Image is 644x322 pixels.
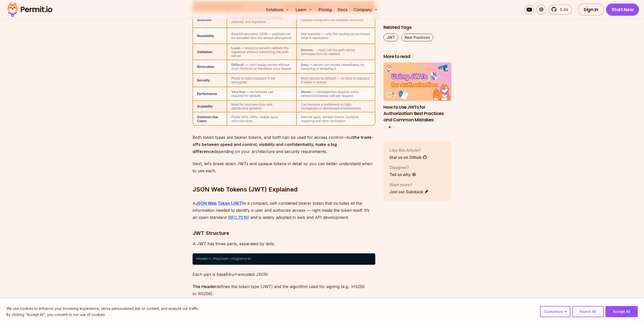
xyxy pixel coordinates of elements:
[557,7,568,13] span: 5.4k
[6,312,199,318] p: By clicking "Accept All", you consent to our use of cookies.
[578,4,604,16] a: Sign In
[336,5,349,15] a: Docs
[383,104,452,123] h3: How to Use JWTs for Authorization: Best Practices and Common Mistakes
[193,230,229,236] strong: JWT Structure
[389,189,429,195] a: Join our Substack
[233,257,250,261] span: Signature
[193,135,373,154] strong: the trade-offs between speed and control, visibility and confidentiality, make a big difference
[401,34,433,41] a: Best Practices
[383,63,452,123] a: How to Use JWTs for Authorization: Best Practices and Common MistakesHow to Use JWTs for Authoriz...
[389,147,427,153] p: Like this Article?
[317,5,334,15] a: Pricing
[193,283,375,297] p: defines the token type (JWT) and the algorithm used for signing (e.g., HS256 or RS256).
[196,201,243,206] a: JSON Web Token (JWT)
[383,34,398,41] a: JWT
[231,257,251,261] span: < >
[264,5,292,15] button: Solutions
[229,215,247,220] a: RFC 7519
[5,1,55,18] img: Permit logo
[389,164,416,171] p: Disagree?
[351,5,380,15] button: Company
[193,134,375,155] p: Both token types are bearer tokens, and both can be used for access control—but depending on your...
[383,63,452,101] img: How to Use JWTs for Authorization: Best Practices and Common Mistakes
[212,257,229,261] span: < >
[540,306,570,317] button: Customize
[193,186,298,193] strong: JSON Web Tokens (JWT) Explained
[606,4,639,16] a: Start Now
[548,5,572,15] a: 5.4k
[193,240,375,247] p: A JWT has three parts, separated by dots:
[389,154,427,160] a: Star us on Github
[389,172,416,178] a: Tell us why
[196,257,211,261] span: < >
[389,182,429,188] p: Want more?
[193,284,216,289] strong: The Header
[393,126,395,128] button: Go to slide 3
[197,257,209,261] span: Header
[383,63,452,129] div: Posts
[606,306,638,317] button: Accept All
[294,5,315,15] button: Learn
[384,126,386,128] button: Go to slide 1
[193,271,375,278] p: Each part is base64url-encoded JSON:
[193,2,375,125] img: image.png
[193,200,375,221] p: A is a compact, self-contained bearer token that includes all the information needed to identify ...
[383,63,452,123] li: 2 of 3
[193,253,375,265] code: . .
[383,24,452,31] h2: Related Tags
[6,306,199,312] p: We use cookies to enhance your browsing experience, serve personalized ads or content, and analyz...
[572,306,604,317] button: Reject All
[383,53,452,60] h2: More to read
[214,257,227,261] span: Payload
[193,160,375,174] p: Next, let’s break down JWTs and opaque tokens in detail so you can better understand when to use ...
[388,126,391,128] button: Go to slide 2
